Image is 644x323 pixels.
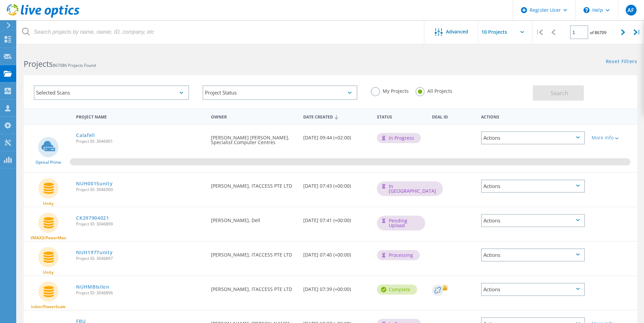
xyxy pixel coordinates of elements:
[76,181,113,186] a: NUH0015unity
[606,59,637,65] a: Reset Filters
[43,270,53,274] span: Unity
[31,305,66,309] span: Isilon/PowerScale
[76,139,204,143] span: Project ID: 3046901
[76,257,204,261] span: Project ID: 3046897
[76,216,109,220] a: CK297904021
[630,20,644,44] div: |
[371,87,409,93] label: My Projects
[592,135,634,140] div: More Info
[202,85,358,100] div: Project Status
[24,58,53,69] b: Projects
[76,285,110,289] a: NUHMBIsilon
[377,181,443,196] div: In [GEOGRAPHIC_DATA]
[208,207,300,230] div: [PERSON_NAME], Dell
[43,201,53,206] span: Unity
[481,131,585,144] div: Actions
[76,188,204,192] span: Project ID: 3046900
[481,214,585,227] div: Actions
[374,110,429,123] div: Status
[208,276,300,298] div: [PERSON_NAME], ITACCESS PTE LTD
[73,110,208,123] div: Project Name
[446,29,468,34] span: Advanced
[590,30,606,35] span: of 86709
[377,216,425,231] div: Pending Upload
[30,236,66,240] span: VMAX3/PowerMax
[377,250,420,260] div: Processing
[429,110,478,123] div: Deal Id
[377,133,421,143] div: In Progress
[551,89,568,97] span: Search
[208,242,300,264] div: [PERSON_NAME], ITACCESS PTE LTD
[481,283,585,296] div: Actions
[53,62,96,68] span: 867086 Projects Found
[300,110,374,123] div: Date Created
[208,125,300,152] div: [PERSON_NAME] [PERSON_NAME], Specialist Computer Centres
[300,242,374,264] div: [DATE] 07:40 (+00:00)
[300,173,374,195] div: [DATE] 07:43 (+00:00)
[76,250,113,255] a: NUH1977unity
[377,285,417,295] div: Complete
[533,85,584,101] button: Search
[208,110,300,123] div: Owner
[627,7,634,13] span: AF
[35,160,61,164] span: Optical Prime
[300,207,374,230] div: [DATE] 07:41 (+00:00)
[583,7,590,13] svg: \n
[478,110,588,123] div: Actions
[7,14,79,19] a: Live Optics Dashboard
[34,85,189,100] div: Selected Scans
[76,291,204,295] span: Project ID: 3046896
[481,248,585,262] div: Actions
[481,180,585,193] div: Actions
[300,276,374,298] div: [DATE] 07:39 (+00:00)
[415,87,452,93] label: All Projects
[76,222,204,226] span: Project ID: 3046899
[17,20,425,44] input: Search projects by name, owner, ID, company, etc
[208,173,300,195] div: [PERSON_NAME], ITACCESS PTE LTD
[532,20,546,44] div: |
[76,133,95,138] a: Calafell
[300,125,374,147] div: [DATE] 09:44 (+02:00)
